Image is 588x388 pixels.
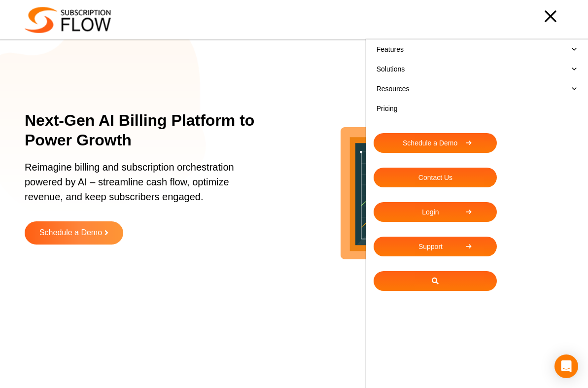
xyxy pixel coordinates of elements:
a: Contact Us [374,168,497,187]
a: Schedule a Demo [374,133,497,153]
a: Support [374,237,497,256]
a: Pricing [374,99,581,118]
a: Solutions [374,59,581,79]
a: Features [374,39,581,59]
div: Open Intercom Messenger [554,354,578,378]
a: Login [374,202,497,222]
a: Resources [374,79,581,99]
